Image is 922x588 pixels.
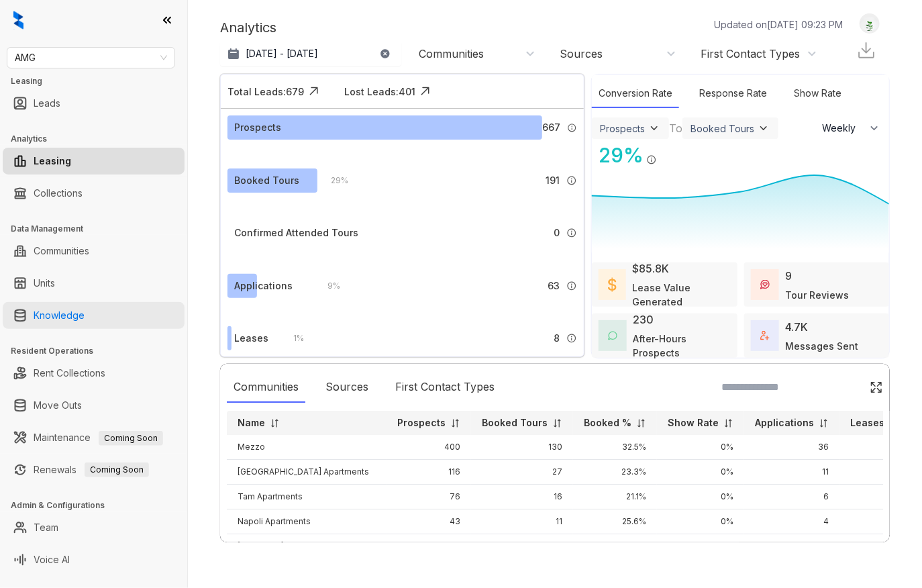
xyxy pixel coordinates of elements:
td: 21.1% [573,485,657,509]
div: Sources [560,46,603,61]
img: Info [646,154,657,165]
div: 1 % [280,331,304,346]
a: Move Outs [34,392,82,419]
a: Knowledge [34,302,85,329]
li: Collections [3,180,185,207]
img: AfterHoursConversations [608,331,617,340]
a: Leasing [34,148,71,175]
td: 7 [471,534,573,559]
div: 29 % [317,173,348,188]
div: Response Rate [693,79,774,108]
p: Show Rate [668,416,719,430]
li: Move Outs [3,392,185,419]
img: logo [13,11,23,30]
td: 27 [471,460,573,485]
td: 1 [839,460,910,485]
div: 29 % [592,140,644,170]
a: RenewalsComing Soon [34,456,149,483]
img: sorting [270,418,280,428]
a: Rent Collections [34,360,105,387]
img: Click Icon [870,381,883,394]
td: 0% [657,435,744,460]
div: After-Hours Prospects [633,332,731,360]
div: Sources [319,372,375,403]
img: sorting [819,418,829,428]
div: Lease Value Generated [633,281,731,309]
p: Applications [755,416,814,430]
li: Communities [3,238,185,264]
td: 25.6% [573,509,657,534]
div: Messages Sent [786,339,859,353]
td: 130 [471,435,573,460]
li: Leasing [3,148,185,175]
p: Booked % [584,416,631,430]
p: [DATE] - [DATE] [246,47,318,60]
li: Maintenance [3,424,185,451]
div: 9 % [314,279,340,293]
td: 0 [839,509,910,534]
img: sorting [636,418,646,428]
span: AMG [15,48,167,68]
div: To [669,120,682,136]
img: Download [856,40,876,60]
div: 4.7K [786,319,809,335]
td: 0 [839,534,910,559]
div: Show Rate [787,79,848,108]
td: 6 [839,435,910,460]
img: ViewFilterArrow [648,121,661,135]
img: TotalFum [760,331,770,340]
div: Booked Tours [690,123,754,134]
span: 63 [548,279,560,293]
div: Prospects [600,123,645,134]
p: Booked Tours [482,416,548,430]
p: Name [238,416,265,430]
td: 36 [744,435,839,460]
td: 23.3% [573,460,657,485]
img: TourReviews [760,280,770,289]
li: Renewals [3,456,185,483]
div: Total Leads: 679 [227,85,304,99]
button: Weekly [814,116,889,140]
img: Info [566,333,577,344]
td: Mezzo [227,435,387,460]
span: Coming Soon [99,431,163,446]
li: Rent Collections [3,360,185,387]
img: sorting [450,418,460,428]
td: 4 [744,509,839,534]
td: 0% [657,485,744,509]
div: Communities [227,372,305,403]
p: Leases [850,416,884,430]
td: 28.0% [573,534,657,559]
a: Team [34,514,58,541]
td: 0% [657,460,744,485]
img: Info [566,175,577,186]
li: Units [3,270,185,297]
a: Communities [34,238,89,264]
img: Click Icon [304,81,324,101]
h3: Admin & Configurations [11,499,187,511]
span: Coming Soon [85,462,149,477]
li: Voice AI [3,546,185,573]
h3: Leasing [11,75,187,87]
td: 400 [387,435,471,460]
td: [US_STATE] Apartments [227,534,387,559]
div: $85.8K [633,260,670,277]
p: Updated on [DATE] 09:23 PM [714,17,843,32]
td: 76 [387,485,471,509]
div: Leases [234,331,268,346]
h3: Data Management [11,223,187,235]
img: sorting [723,418,733,428]
div: Lost Leads: 401 [344,85,415,99]
td: 25 [387,534,471,559]
td: 16 [471,485,573,509]
img: ViewFilterArrow [757,121,770,135]
li: Knowledge [3,302,185,329]
td: Napoli Apartments [227,509,387,534]
div: First Contact Types [389,372,501,403]
div: Confirmed Attended Tours [234,226,358,240]
li: Team [3,514,185,541]
img: UserAvatar [860,17,879,31]
a: Leads [34,90,60,117]
td: 0% [657,534,744,559]
td: 6 [744,485,839,509]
